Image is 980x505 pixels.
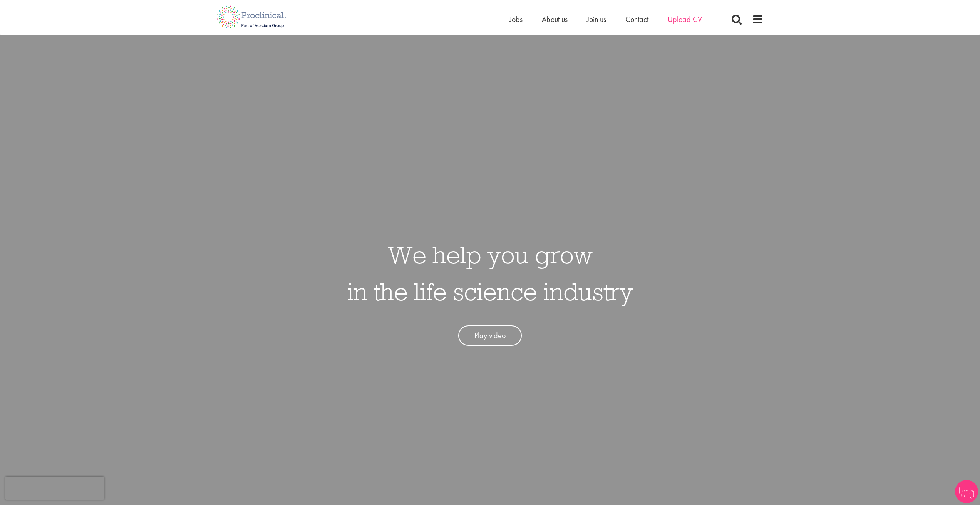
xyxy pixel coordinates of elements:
[625,14,648,24] a: Contact
[458,325,522,346] a: Play video
[587,14,606,24] a: Join us
[542,14,568,24] a: About us
[509,14,523,24] a: Jobs
[668,14,702,24] a: Upload CV
[347,236,633,310] h1: We help you grow in the life science industry
[955,480,978,503] img: Chatbot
